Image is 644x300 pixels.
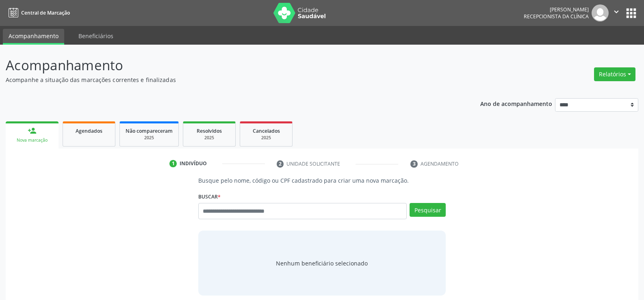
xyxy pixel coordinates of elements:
[169,160,177,167] div: 1
[28,126,37,135] div: person_add
[524,13,589,20] span: Recepcionista da clínica
[524,6,589,13] div: [PERSON_NAME]
[6,76,449,84] p: Acompanhe a situação das marcações correntes e finalizadas
[197,127,222,134] span: Resolvidos
[11,137,53,143] div: Nova marcação
[198,190,221,203] label: Buscar
[276,259,368,268] span: Nenhum beneficiário selecionado
[6,6,70,19] a: Central de Marcação
[126,135,173,141] div: 2025
[594,67,635,81] button: Relatórios
[126,127,173,134] span: Não compareceram
[253,127,280,134] span: Cancelados
[246,135,286,141] div: 2025
[3,29,64,45] a: Acompanhamento
[612,7,621,16] i: 
[480,98,552,108] p: Ano de acompanhamento
[6,55,449,76] p: Acompanhamento
[410,203,446,217] button: Pesquisar
[609,4,624,22] button: 
[189,135,230,141] div: 2025
[21,9,70,16] span: Central de Marcação
[592,4,609,22] img: img
[198,176,446,185] p: Busque pelo nome, código ou CPF cadastrado para criar uma nova marcação.
[180,160,207,167] div: Indivíduo
[76,127,102,134] span: Agendados
[624,6,638,20] button: apps
[73,29,119,43] a: Beneficiários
